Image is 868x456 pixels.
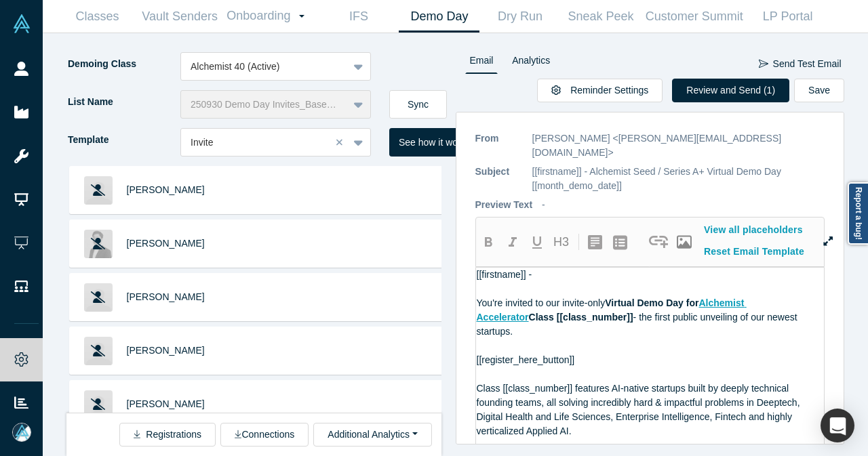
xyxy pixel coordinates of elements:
[475,131,523,160] p: From
[12,423,31,442] img: Mia Scott's Account
[529,312,633,323] span: Class [[class_number]]
[560,1,641,33] a: Sneak Peek
[641,1,747,33] a: Customer Summit
[542,198,545,212] p: -
[477,312,800,337] span: - the first public unveiling of our newest startups.
[696,218,811,242] button: View all placeholders
[318,1,399,33] a: IFS
[537,79,663,102] button: Reminder Settings
[57,1,138,33] a: Classes
[477,297,606,308] span: You're invited to our invite-only
[138,1,222,33] a: Vault Senders
[222,1,318,32] a: Onboarding
[66,52,180,76] label: Demoing Class
[608,230,633,253] button: create uolbg-list-item
[66,90,180,114] label: List Name
[389,90,447,119] button: Sync
[696,240,812,264] button: Reset Email Template
[220,423,309,447] button: Connections
[747,1,828,33] a: LP Portal
[477,354,575,365] span: [[register_here_button]]
[605,297,698,308] span: Virtual Demo Day for
[477,383,803,436] span: Class [[class_number]] features AI-native startups built by deeply technical founding teams, all ...
[477,269,532,280] span: [[firstname]] -
[532,165,825,193] p: [[firstname]] - Alchemist Seed / Series A+ Virtual Demo Day [[month_demo_date]]
[66,128,180,152] label: Template
[532,131,825,160] p: [PERSON_NAME] <[PERSON_NAME][EMAIL_ADDRESS][DOMAIN_NAME]>
[399,1,479,33] a: Demo Day
[127,398,205,409] a: [PERSON_NAME]
[119,423,216,447] button: Registrations
[848,182,868,245] a: Report a bug!
[12,14,31,33] img: Alchemist Vault Logo
[127,291,205,302] a: [PERSON_NAME]
[127,238,205,249] a: [PERSON_NAME]
[672,79,789,102] button: Review and Send (1)
[127,345,205,356] a: [PERSON_NAME]
[479,1,560,33] a: Dry Run
[758,52,842,76] button: Send Test Email
[475,198,533,212] p: Preview Text
[507,52,555,74] a: Analytics
[127,184,205,195] a: [PERSON_NAME]
[549,230,574,253] button: H3
[389,128,480,157] button: See how it works
[313,423,431,447] button: Additional Analytics
[794,79,844,102] button: Save
[475,165,523,193] p: Subject
[465,52,498,74] a: Email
